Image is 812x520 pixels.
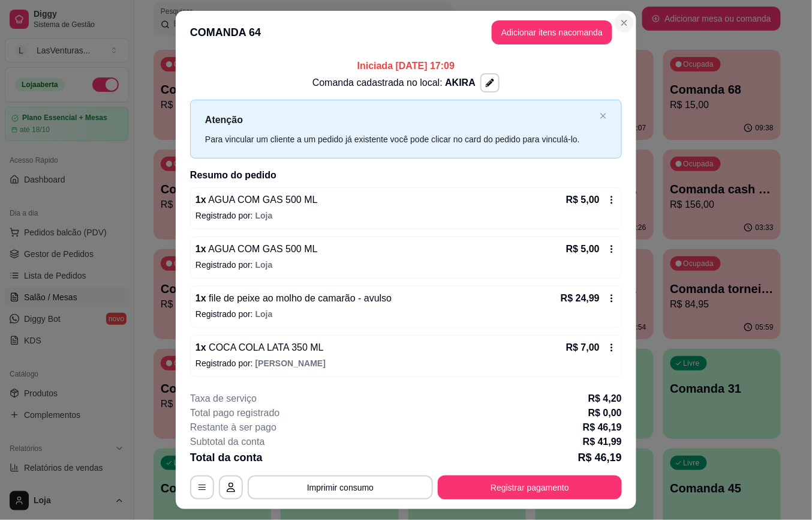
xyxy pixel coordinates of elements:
[255,211,273,220] span: Loja
[600,112,607,120] button: close
[561,291,600,306] p: R$ 24,99
[196,357,616,369] p: Registrado por:
[255,358,326,368] span: [PERSON_NAME]
[196,259,616,271] p: Registrado por:
[583,435,622,449] p: R$ 41,99
[190,59,622,73] p: Iniciada [DATE] 17:09
[196,291,392,306] p: 1 x
[190,435,265,449] p: Subtotal da conta
[588,392,622,406] p: R$ 4,20
[438,476,622,500] button: Registrar pagamento
[248,476,433,500] button: Imprimir consumo
[176,11,636,54] header: COMANDA 64
[205,133,595,146] div: Para vincular um cliente a um pedido já existente você pode clicar no card do pedido para vinculá...
[255,309,273,319] span: Loja
[196,308,616,320] p: Registrado por:
[190,449,263,466] p: Total da conta
[445,77,476,88] span: AKIRA
[615,13,634,32] button: Close
[196,242,318,256] p: 1 x
[190,168,622,183] h2: Resumo do pedido
[190,420,276,435] p: Restante à ser pago
[588,406,622,420] p: R$ 0,00
[196,210,616,222] p: Registrado por:
[255,260,273,270] span: Loja
[566,193,600,207] p: R$ 5,00
[583,420,622,435] p: R$ 46,19
[190,406,279,420] p: Total pago registrado
[205,112,595,127] p: Atenção
[206,342,324,352] span: COCA COLA LATA 350 ML
[206,244,318,254] span: AGUA COM GAS 500 ML
[492,20,612,44] button: Adicionar itens nacomanda
[190,392,257,406] p: Taxa de serviço
[566,242,600,256] p: R$ 5,00
[312,76,476,90] p: Comanda cadastrada no local:
[578,449,622,466] p: R$ 46,19
[196,193,318,207] p: 1 x
[206,195,318,205] span: AGUA COM GAS 500 ML
[196,340,324,355] p: 1 x
[566,340,600,355] p: R$ 7,00
[206,293,392,303] span: file de peixe ao molho de camarão - avulso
